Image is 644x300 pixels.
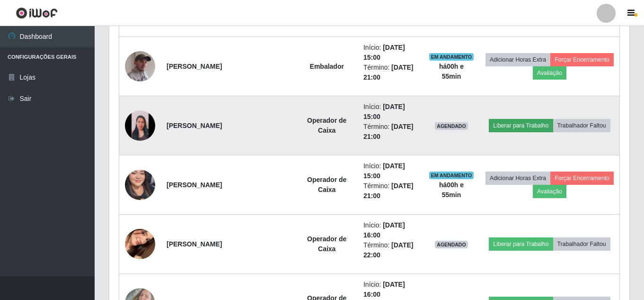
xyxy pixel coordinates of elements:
li: Início: [363,43,417,63]
span: AGENDADO [435,241,468,248]
li: Término: [363,181,417,201]
strong: há 00 h e 55 min [439,63,464,80]
strong: [PERSON_NAME] [167,181,222,189]
li: Término: [363,122,417,142]
button: Avaliação [533,66,566,80]
img: 1750900029799.jpeg [125,152,155,218]
button: Forçar Encerramento [550,172,614,185]
strong: Operador de Caixa [307,176,346,193]
strong: [PERSON_NAME] [167,63,222,70]
li: Início: [363,102,417,122]
li: Término: [363,240,417,260]
span: EM ANDAMENTO [429,53,474,61]
img: CoreUI Logo [16,7,58,19]
time: [DATE] 15:00 [363,103,405,120]
li: Início: [363,161,417,181]
img: 1691592302153.jpeg [125,110,155,141]
button: Liberar para Trabalho [489,119,553,132]
span: AGENDADO [435,122,468,130]
img: 1753654466670.jpeg [125,211,155,277]
strong: Operador de Caixa [307,117,346,134]
button: Adicionar Horas Extra [485,53,550,66]
strong: [PERSON_NAME] [167,122,222,129]
li: Início: [363,280,417,300]
time: [DATE] 15:00 [363,162,405,180]
time: [DATE] 16:00 [363,221,405,239]
button: Liberar para Trabalho [489,237,553,251]
strong: Embalador [310,63,344,70]
li: Início: [363,220,417,240]
button: Adicionar Horas Extra [485,172,550,185]
span: EM ANDAMENTO [429,172,474,179]
button: Trabalhador Faltou [553,237,610,251]
time: [DATE] 15:00 [363,44,405,61]
strong: [PERSON_NAME] [167,240,222,248]
time: [DATE] 16:00 [363,281,405,298]
strong: há 00 h e 55 min [439,181,464,199]
button: Avaliação [533,185,566,198]
img: 1754222281975.jpeg [125,47,155,85]
button: Trabalhador Faltou [553,119,610,132]
strong: Operador de Caixa [307,235,346,253]
li: Término: [363,63,417,82]
button: Forçar Encerramento [550,53,614,66]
